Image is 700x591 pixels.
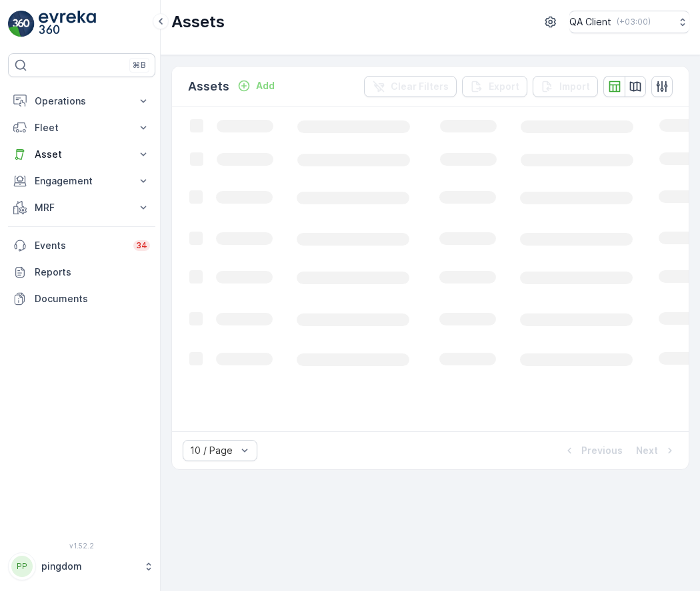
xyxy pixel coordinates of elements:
[136,240,147,251] p: 34
[8,542,155,550] span: v 1.52.2
[364,76,457,97] button: Clear Filters
[188,77,229,96] p: Assets
[39,11,96,37] img: logo_light-DOdMpM7g.png
[8,88,155,114] button: Operations
[8,552,155,580] button: PPpingdom
[35,148,129,161] p: Asset
[559,80,590,93] p: Import
[232,78,280,94] button: Add
[171,11,225,33] p: Assets
[8,114,155,141] button: Fleet
[561,443,624,459] button: Previous
[581,444,623,457] p: Previous
[8,11,35,37] img: logo
[8,194,155,221] button: MRF
[8,232,155,259] a: Events34
[41,560,137,573] p: pingdom
[35,95,129,108] p: Operations
[35,266,150,279] p: Reports
[391,80,449,93] p: Clear Filters
[35,174,129,188] p: Engagement
[35,201,129,214] p: MRF
[569,15,611,29] p: QA Client
[617,17,651,27] p: ( +03:00 )
[635,443,678,459] button: Next
[636,444,658,457] p: Next
[256,79,275,93] p: Add
[462,76,527,97] button: Export
[8,141,155,168] button: Asset
[35,292,150,305] p: Documents
[35,121,129,134] p: Fleet
[133,60,146,71] p: ⌘B
[8,168,155,194] button: Engagement
[35,239,125,252] p: Events
[533,76,598,97] button: Import
[489,80,519,93] p: Export
[8,259,155,286] a: Reports
[11,556,33,577] div: PP
[8,286,155,312] a: Documents
[569,11,689,33] button: QA Client(+03:00)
